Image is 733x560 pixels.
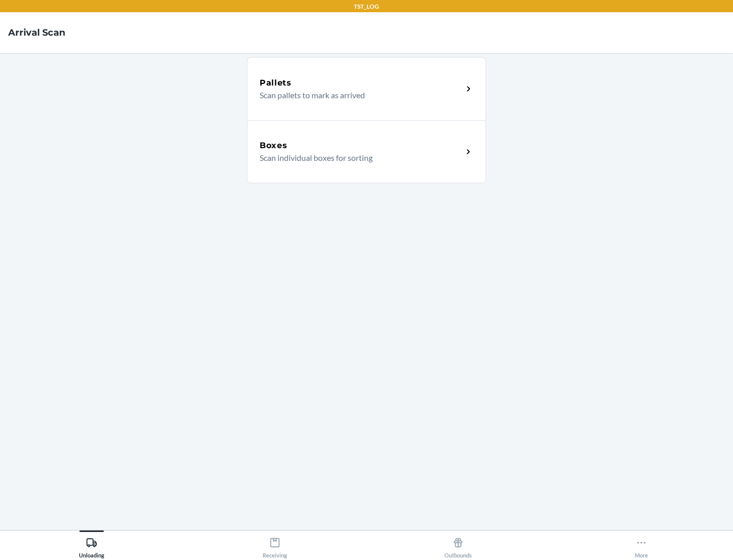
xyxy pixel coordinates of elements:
a: PalletsScan pallets to mark as arrived [247,57,486,120]
p: Scan individual boxes for sorting [260,152,455,164]
p: TST_LOG [354,2,379,11]
div: More [635,533,648,558]
button: More [550,530,733,558]
button: Outbounds [366,530,550,558]
h5: Pallets [260,77,292,89]
a: BoxesScan individual boxes for sorting [247,120,486,183]
div: Outbounds [444,533,472,558]
h4: Arrival Scan [8,26,65,39]
button: Receiving [183,530,366,558]
p: Scan pallets to mark as arrived [260,89,455,101]
div: Receiving [263,533,287,558]
h5: Boxes [260,139,288,152]
div: Unloading [79,533,104,558]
